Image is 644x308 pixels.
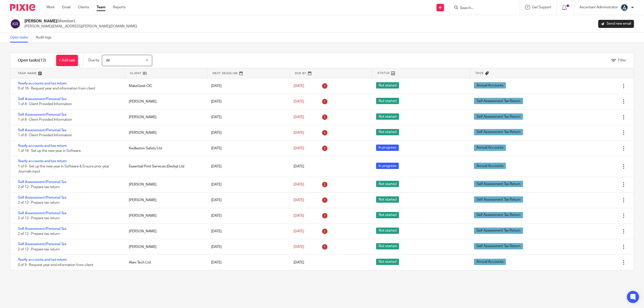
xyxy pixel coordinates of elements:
span: 2 of 12 · Prepare tax return [18,248,60,251]
span: Self Assessment Tax Return [474,243,523,249]
span: In progress [376,145,399,151]
span: [DATE] [294,165,304,168]
img: svg%3E [10,19,21,29]
span: 2 of 12 · Prepare tax return [18,201,60,204]
span: Self Assessment Tax Return [474,228,523,234]
a: Self Assessment/Personal Tax [18,113,66,116]
span: 2 of 12 · Prepare tax return [18,216,60,220]
span: Not started [376,98,399,104]
span: [DATE] [294,230,304,233]
a: Yearly accounts and tax return [18,258,67,261]
input: Search [459,6,505,11]
a: Self Assessment/Personal Tax [18,180,66,184]
h2: [PERSON_NAME] [24,19,137,24]
span: 0 of 9 · Request year end information from client [18,263,93,267]
span: [DATE] [294,214,304,217]
div: [DATE] [206,161,289,171]
a: Self Assessment/Personal Tax [18,97,66,101]
h1: Open tasks [18,58,46,63]
span: [DATE] [294,115,304,119]
span: Not started [376,259,399,265]
div: [DATE] [206,180,289,190]
span: Self Assessment Tax Return [474,212,523,218]
div: [DATE] [206,143,289,153]
a: Yearly accounts and tax return [18,159,67,163]
span: Annual Accounts [474,259,506,265]
a: Yearly accounts and tax return [18,144,67,148]
span: In progress [376,163,399,169]
div: [PERSON_NAME] [124,195,206,205]
span: [DATE] [294,100,304,103]
span: 1 of 8 · Client Provided Information [18,118,72,121]
div: Alani Tech Ltd [124,257,206,268]
span: [DATE] [294,147,304,150]
a: + Add task [56,55,78,66]
a: Open tasks [10,33,32,42]
span: (12) [39,58,46,62]
a: Self Assessment/Personal Tax [18,128,66,132]
a: Send new email [598,20,634,28]
a: Clients [78,5,89,10]
span: All [106,59,110,62]
p: [PERSON_NAME][EMAIL_ADDRESS][PERSON_NAME][DOMAIN_NAME] [24,24,137,29]
a: Self Assessment/Personal Tax [18,227,66,231]
a: Self Assessment/Personal Tax [18,211,66,215]
div: MakeGeek CIC [124,81,206,91]
span: Self Assessment Tax Return [474,98,523,104]
span: Annual Accounts [474,163,506,169]
img: Pixie [10,4,35,11]
span: Tags [475,71,484,75]
span: Not started [376,228,399,234]
span: Not started [376,113,399,120]
a: Audit logs [36,33,55,42]
span: Not started [376,129,399,135]
span: Status [377,71,390,75]
div: [DATE] [206,211,289,221]
div: [PERSON_NAME] [124,180,206,190]
div: [PERSON_NAME] [124,211,206,221]
span: (Member) [57,19,75,23]
span: Filter [618,59,626,62]
div: Kedleston Safety Ltd [124,143,206,153]
div: Essential Print Services (Derby) Ltd [124,161,206,171]
span: Annual Accounts [474,145,506,151]
span: [DATE] [294,131,304,135]
div: [PERSON_NAME] [124,226,206,236]
span: Not started [376,196,399,203]
img: Ascentant%20Round%20Only.png [620,4,628,12]
div: [DATE] [206,242,289,252]
span: [DATE] [294,84,304,88]
span: Self Assessment Tax Return [474,129,523,135]
span: Not started [376,212,399,218]
span: 1 of 8 · Client Provided Information [18,134,72,137]
div: [DATE] [206,226,289,236]
span: 1 of 16 · Set up the new year in Software [18,149,81,153]
span: 1 of 8 · Client Provided Information [18,102,72,106]
span: [DATE] [294,183,304,186]
div: [PERSON_NAME] [124,97,206,107]
div: [PERSON_NAME] [124,242,206,252]
span: 0 of 16 · Request year end information from client [18,87,95,91]
span: Self Assessment Tax Return [474,181,523,187]
a: Reports [113,5,126,10]
span: 1 of 9 · Set up the new year in Software & Ensure prior year Journals input [18,165,109,173]
span: [DATE] [294,261,304,264]
span: Not started [376,181,399,187]
a: Work [47,5,55,10]
div: [PERSON_NAME] [124,128,206,138]
span: Annual Accounts [474,82,506,89]
span: 2 of 12 · Prepare tax return [18,186,60,189]
span: Self Assessment Tax Return [474,113,523,120]
span: 2 of 12 · Prepare tax return [18,232,60,236]
a: Email [62,5,70,10]
div: [DATE] [206,112,289,122]
span: Not started [376,243,399,249]
div: [DATE] [206,128,289,138]
div: [PERSON_NAME] [124,112,206,122]
span: Get Support [532,6,551,9]
a: Self Assessment/Personal Tax [18,242,66,246]
div: [DATE] [206,195,289,205]
a: Team [97,5,105,10]
span: [DATE] [294,245,304,249]
a: Self Assessment/Personal Tax [18,196,66,199]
